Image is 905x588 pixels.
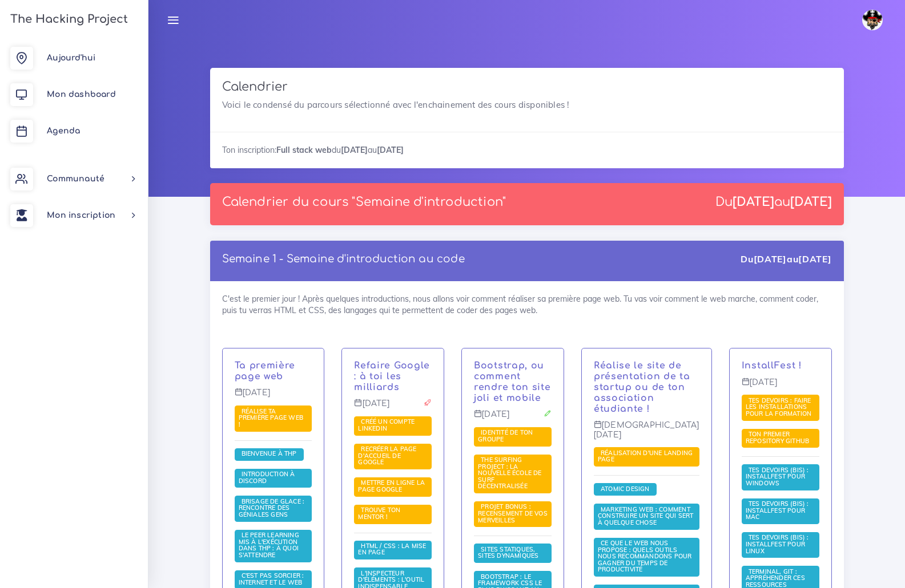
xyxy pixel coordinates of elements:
span: Dans ce projet, nous te demanderons de coder ta première page web. Ce sera l'occasion d'appliquer... [235,405,312,431]
span: Il est temps de faire toutes les installations nécéssaire au bon déroulement de ta formation chez... [742,532,819,558]
span: Nous allons te montrer comment mettre en place WSL 2 sur ton ordinateur Windows 10. Ne le fait pa... [742,464,819,490]
span: Nous verrons comment survivre avec notre pédagogie révolutionnaire [235,530,312,562]
i: Projet à rendre ce jour-là [424,399,432,407]
span: HTML / CSS : la mise en page [358,542,426,557]
span: PROJET BONUS : recensement de vos merveilles [478,502,548,524]
a: InstallFest ! [742,360,802,371]
a: Trouve ton mentor ! [358,506,400,521]
a: HTML / CSS : la mise en page [358,542,426,557]
p: [DATE] [235,388,312,406]
span: Tu vas voir comment penser composants quand tu fais des pages web. [594,483,657,496]
a: Ce que le web nous propose : quels outils nous recommandons pour gagner du temps de productivité [598,540,692,574]
a: Le Peer learning mis à l'exécution dans THP : à quoi s'attendre [239,532,299,559]
span: The Surfing Project : la nouvelle école de surf décentralisée [478,456,542,490]
span: Introduction à Discord [239,470,295,485]
span: Nous allons voir la différence entre ces deux types de sites [474,544,552,563]
span: Pour cette session, nous allons utiliser Discord, un puissant outil de gestion de communauté. Nou... [235,469,312,488]
p: Et voilà ! Nous te donnerons les astuces marketing pour bien savoir vendre un concept ou une idée... [594,360,699,414]
span: C'est pas sorcier : internet et le web [239,571,305,586]
h3: Calendrier [222,80,832,94]
a: Tes devoirs (bis) : Installfest pour MAC [746,500,809,521]
p: [DATE] [742,378,819,396]
a: Atomic Design [598,485,653,493]
a: Bootstrap, ou comment rendre ton site joli et mobile [474,360,551,403]
span: Aujourd'hui [47,54,95,62]
a: PROJET BONUS : recensement de vos merveilles [478,503,548,524]
strong: [DATE] [341,145,368,155]
span: Tes devoirs : faire les installations pour la formation [746,396,815,417]
span: L'intitulé du projet est simple, mais le projet sera plus dur qu'il n'y parait. [354,444,432,469]
span: Ce que le web nous propose : quels outils nous recommandons pour gagner du temps de productivité [598,539,692,573]
a: Marketing web : comment construire un site qui sert à quelque chose [598,506,694,527]
a: Réalisation d'une landing page [598,449,693,464]
div: Du au [715,195,832,209]
span: Maintenant que tu sais faire des pages basiques, nous allons te montrer comment faire de la mise ... [354,541,432,560]
a: Refaire Google : à toi les milliards [354,360,430,392]
a: Tes devoirs (bis) : Installfest pour Linux [746,534,809,555]
span: Nous allons te demander d'imaginer l'univers autour de ton groupe de travail. [474,427,552,447]
span: Identité de ton groupe [478,428,533,443]
span: Recréer la page d'accueil de Google [358,445,416,466]
a: Recréer la page d'accueil de Google [358,445,416,467]
p: [DEMOGRAPHIC_DATA][DATE] [594,420,699,448]
p: C'est le premier jour ! Après quelques introductions, nous allons voir comment réaliser sa premiè... [235,360,312,382]
a: Tes devoirs : faire les installations pour la formation [746,397,815,418]
span: Brisage de glace : rencontre des géniales gens [239,497,305,518]
strong: [DATE] [377,145,404,155]
a: Tes devoirs (bis) : Installfest pour Windows [746,467,809,488]
p: [DATE] [474,409,552,428]
div: Ton inscription: du au [210,132,844,168]
span: Tes devoirs (bis) : Installfest pour Linux [746,533,809,554]
span: Salut à toi et bienvenue à The Hacking Project. Que tu sois avec nous pour 3 semaines, 12 semaine... [235,448,304,461]
a: Ta première page web [235,360,296,382]
span: Marketing web : comment construire un site qui sert à quelque chose [594,504,699,529]
strong: [DATE] [790,195,832,209]
span: Mon inscription [47,211,115,220]
span: THP est avant tout un aventure humaine avec des rencontres. Avant de commencer nous allons te dem... [235,496,312,521]
span: Agenda [47,127,80,135]
div: Du au [741,253,831,266]
span: Nous allons te donner des devoirs pour le weekend : faire en sorte que ton ordinateur soit prêt p... [742,395,819,420]
span: Communauté [47,175,104,183]
strong: Full stack web [276,145,332,155]
span: Sites statiques, sites dynamiques [478,545,541,560]
span: Ton premier repository GitHub [746,430,813,445]
span: Bienvenue à THP [239,449,300,457]
span: Utilise tout ce que tu as vu jusqu'à présent pour faire profiter à la terre entière de ton super ... [354,477,432,497]
a: Introduction à Discord [239,471,295,485]
a: Créé un compte LinkedIn [358,418,415,433]
a: Mettre en ligne la page Google [358,479,425,494]
strong: [DATE] [798,253,831,265]
p: Après avoir vu comment faire ses première pages, nous allons te montrer Bootstrap, un puissant fr... [474,360,552,403]
span: Le Peer learning mis à l'exécution dans THP : à quoi s'attendre [239,531,299,559]
span: Nous allons te demander de trouver la personne qui va t'aider à faire la formation dans les meill... [354,505,432,524]
a: Réalise ta première page web ! [239,407,304,428]
span: Tes devoirs (bis) : Installfest pour Windows [746,466,809,487]
span: Mon dashboard [47,90,116,99]
p: Voici le condensé du parcours sélectionné avec l'enchainement des cours disponibles ! [222,98,832,112]
h3: The Hacking Project [7,13,128,26]
span: La première fois que j'ai découvert Zapier, ma vie a changé. Dans cette ressource, nous allons te... [594,538,699,577]
strong: [DATE] [754,253,787,265]
p: C'est l'heure de ton premier véritable projet ! Tu vas recréer la très célèbre page d'accueil de ... [354,360,432,392]
a: C'est pas sorcier : internet et le web [239,572,305,587]
i: Corrections cette journée là [544,409,552,417]
img: avatar [862,10,883,30]
span: Il est temps de faire toutes les installations nécéssaire au bon déroulement de ta formation chez... [742,498,819,524]
span: Mettre en ligne la page Google [358,478,425,493]
a: Identité de ton groupe [478,429,533,444]
a: Brisage de glace : rencontre des géniales gens [239,498,305,519]
p: Journée InstallFest - Git & Github [742,360,819,371]
span: Marketing web : comment construire un site qui sert à quelque chose [598,505,694,526]
a: Bienvenue à THP [239,450,300,458]
span: Pour ce projet, nous allons te proposer d'utiliser ton nouveau terminal afin de faire marcher Git... [742,429,819,448]
a: Semaine 1 - Semaine d'introduction au code [222,253,465,265]
span: Réalisation d'une landing page [598,449,693,464]
strong: [DATE] [733,195,774,209]
a: The Surfing Project : la nouvelle école de surf décentralisée [478,456,542,490]
a: Réalise le site de présentation de ta startup ou de ton association étudiante ! [594,360,690,413]
span: Tu vas devoir refaire la page d'accueil de The Surfing Project, une école de code décentralisée. ... [474,455,552,494]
